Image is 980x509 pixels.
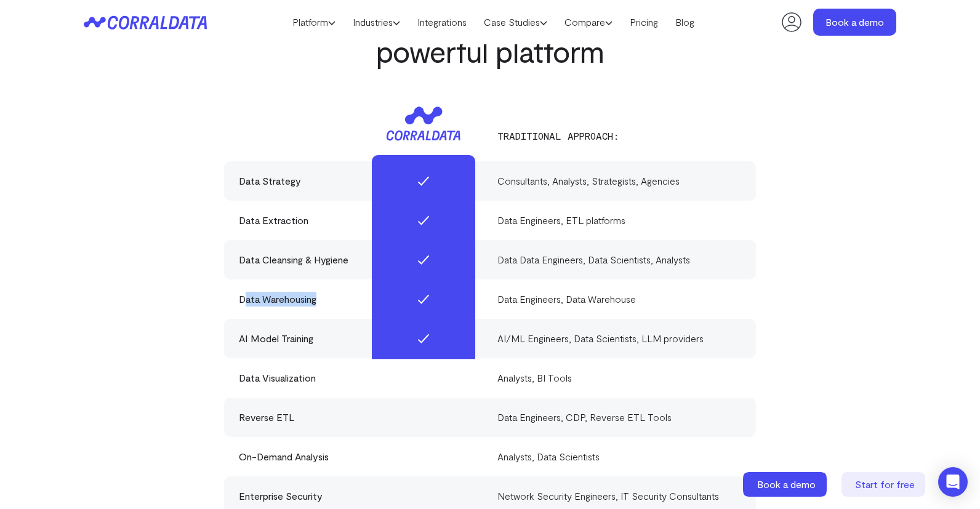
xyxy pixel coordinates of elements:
[743,472,829,497] a: Book a demo
[841,472,928,497] a: Start for free
[497,252,741,267] div: Data Data Engineers, Data Scientists, Analysts
[497,371,741,385] div: Analysts, BI Tools
[757,478,816,490] span: Book a demo
[409,13,475,31] a: Integrations
[497,331,741,346] div: AI/ML Engineers, Data Scientists, LLM providers
[239,174,483,188] div: Data Strategy
[497,292,741,307] div: Data Engineers, Data Warehouse
[239,331,483,346] div: AI Model Training
[497,130,741,142] p: Traditional approach:
[497,174,741,188] div: Consultants, Analysts, Strategists, Agencies
[497,449,741,464] div: Analysts, Data Scientists
[475,13,556,31] a: Case Studies
[497,213,741,228] div: Data Engineers, ETL platforms
[239,213,483,228] div: Data Extraction
[813,9,896,36] a: Book a demo
[291,1,689,68] h2: Everything you need in one powerful platform
[239,449,483,464] div: On-Demand Analysis
[239,410,483,425] div: Reverse ETL
[667,13,703,31] a: Blog
[284,13,344,31] a: Platform
[239,371,483,385] div: Data Visualization
[344,13,409,31] a: Industries
[621,13,667,31] a: Pricing
[938,467,968,497] div: Open Intercom Messenger
[556,13,621,31] a: Compare
[855,478,915,490] span: Start for free
[497,410,741,425] div: Data Engineers, CDP, Reverse ETL Tools
[239,292,483,307] div: Data Warehousing
[239,252,483,267] div: Data Cleansing & Hygiene
[239,489,483,503] div: Enterprise Security
[497,489,741,503] div: Network Security Engineers, IT Security Consultants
